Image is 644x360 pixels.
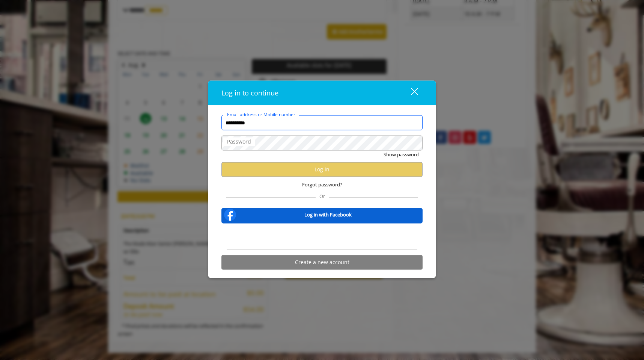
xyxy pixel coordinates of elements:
[221,136,423,151] input: Password
[384,151,419,159] button: Show password
[221,162,423,177] button: Log in
[223,138,255,146] label: Password
[284,228,360,245] iframe: Sign in with Google Button
[223,111,299,118] label: Email address or Mobile number
[304,211,352,219] b: Log in with Facebook
[302,181,342,189] span: Forgot password?
[221,115,423,130] input: Email address or Mobile number
[223,207,238,222] img: facebook-logo
[221,255,423,269] button: Create a new account
[221,88,278,97] span: Log in to continue
[397,85,423,101] button: close dialog
[316,192,329,199] span: Or
[402,87,417,98] div: close dialog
